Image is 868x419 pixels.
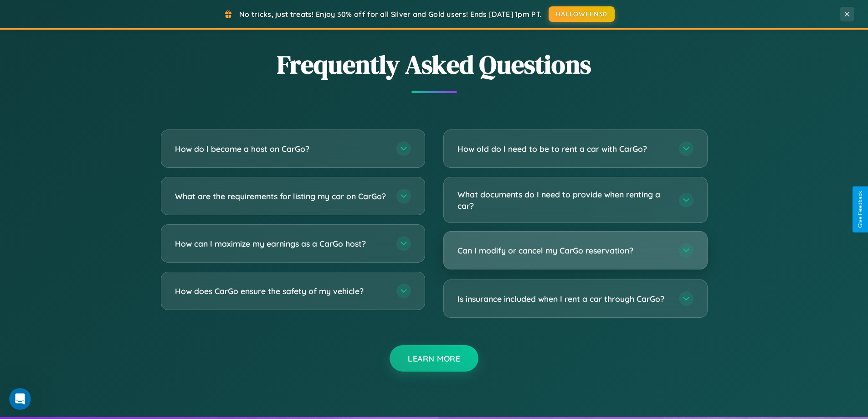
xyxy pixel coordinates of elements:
[549,6,615,22] button: HALLOWEEN30
[457,143,670,155] h3: How old do I need to be to rent a car with CarGo?
[175,238,387,249] h3: How can I maximize my earnings as a CarGo host?
[9,388,31,410] iframe: Intercom live chat
[175,285,387,297] h3: How does CarGo ensure the safety of my vehicle?
[390,345,478,372] button: Learn More
[457,189,670,211] h3: What documents do I need to provide when renting a car?
[161,47,708,82] h2: Frequently Asked Questions
[457,293,670,305] h3: Is insurance included when I rent a car through CarGo?
[457,245,670,256] h3: Can I modify or cancel my CarGo reservation?
[175,191,387,202] h3: What are the requirements for listing my car on CarGo?
[857,191,863,228] div: Give Feedback
[175,143,387,155] h3: How do I become a host on CarGo?
[239,10,542,19] span: No tricks, just treats! Enjoy 30% off for all Silver and Gold users! Ends [DATE] 1pm PT.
